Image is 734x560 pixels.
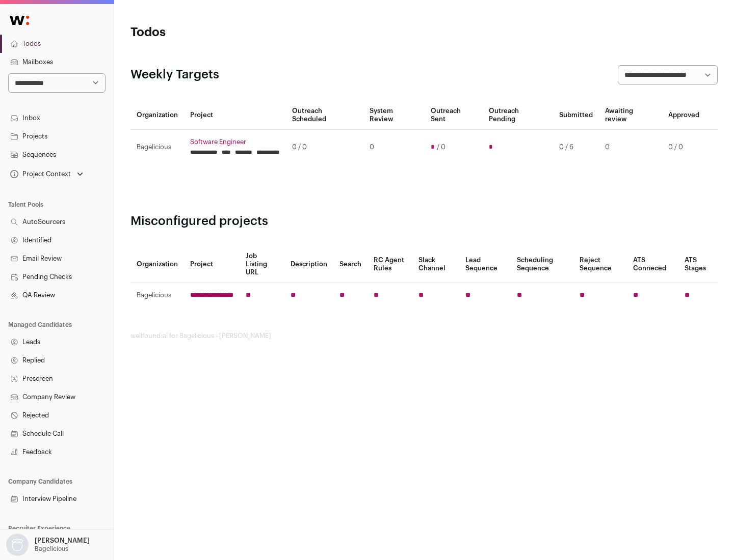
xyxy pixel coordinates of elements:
td: 0 / 0 [662,130,705,165]
p: [PERSON_NAME] [35,537,90,545]
a: Software Engineer [190,138,280,146]
th: Outreach Scheduled [286,101,363,130]
th: Approved [662,101,705,130]
th: Lead Sequence [459,246,511,283]
th: Organization [130,101,184,130]
th: Slack Channel [412,246,459,283]
th: Scheduling Sequence [511,246,573,283]
td: 0 [363,130,424,165]
th: Organization [130,246,184,283]
td: Bagelicious [130,283,184,308]
th: System Review [363,101,424,130]
button: Open dropdown [8,167,85,181]
td: 0 / 0 [286,130,363,165]
button: Open dropdown [4,534,92,556]
img: Wellfound [4,10,35,31]
th: Outreach Pending [483,101,553,130]
th: ATS Conneced [627,246,678,283]
th: Search [333,246,368,283]
h1: Todos [130,24,326,41]
footer: wellfound:ai for Bagelicious - [PERSON_NAME] [130,332,718,340]
th: Description [284,246,333,283]
th: Reject Sequence [573,246,627,283]
h2: Weekly Targets [130,67,219,83]
div: Project Context [8,170,71,178]
span: / 0 [437,143,445,151]
td: 0 [599,130,662,165]
td: 0 / 6 [553,130,599,165]
th: Job Listing URL [240,246,284,283]
th: Submitted [553,101,599,130]
td: Bagelicious [130,130,184,165]
th: Project [184,246,240,283]
th: RC Agent Rules [368,246,412,283]
th: ATS Stages [678,246,718,283]
th: Project [184,101,286,130]
p: Bagelicious [35,545,68,553]
img: nopic.png [6,534,29,556]
h2: Misconfigured projects [130,213,718,230]
th: Outreach Sent [425,101,483,130]
th: Awaiting review [599,101,662,130]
